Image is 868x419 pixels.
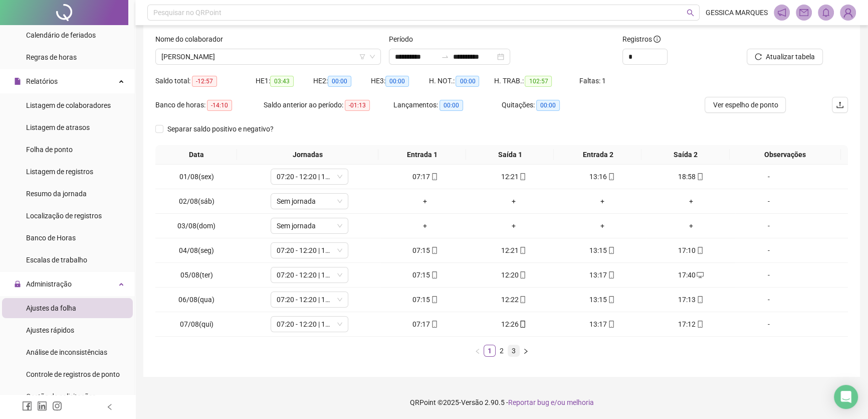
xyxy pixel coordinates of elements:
button: Atualizar tabela [747,49,823,65]
span: swap-right [441,53,449,61]
div: 17:40 [650,269,731,281]
div: Lançamentos: [393,99,502,111]
img: 84574 [840,5,855,20]
span: Relatórios [26,77,58,85]
span: down [337,321,343,327]
span: Listagem de colaboradores [26,101,111,109]
span: Ver espelho de ponto [713,99,778,110]
span: -01:13 [345,100,370,111]
div: HE 2: [313,75,371,87]
span: 02/08(sáb) [179,197,214,205]
li: 3 [508,345,520,357]
span: mobile [696,173,704,180]
div: 13:17 [562,269,642,281]
div: 07:17 [385,171,466,182]
div: Banco de horas: [155,99,264,111]
span: Regras de horas [26,53,77,61]
th: Observações [729,145,841,165]
div: + [562,220,642,231]
span: mobile [696,296,704,303]
span: file [14,78,21,85]
span: 00:00 [385,76,409,87]
span: Listagem de atrasos [26,123,90,131]
span: down [337,198,343,204]
th: Entrada 1 [378,145,466,165]
span: Separar saldo positivo e negativo? [163,123,278,134]
div: 17:13 [650,294,731,305]
div: 17:10 [650,245,731,256]
div: 07:15 [385,269,466,281]
div: Saldo total: [155,75,256,87]
li: 1 [484,345,496,357]
span: facebook [22,401,32,411]
span: mobile [518,321,526,328]
span: mail [799,8,808,17]
span: mobile [518,271,526,278]
span: down [337,297,343,303]
span: down [337,272,343,278]
div: 17:12 [650,319,731,330]
span: mobile [696,321,704,328]
span: mobile [607,321,615,328]
li: Próxima página [520,345,532,357]
span: Escalas de trabalho [26,256,87,264]
div: 12:20 [474,269,554,281]
span: 07:20 - 12:20 | 13:20 - 17:08 [277,267,342,283]
span: 03/08(dom) [177,222,215,230]
div: 12:22 [474,294,554,305]
span: right [523,348,529,354]
span: 102:57 [525,76,552,87]
span: Controle de registros de ponto [26,370,120,378]
div: - [739,269,798,281]
div: + [562,196,642,207]
th: Jornadas [237,145,378,165]
th: Data [155,145,237,165]
span: mobile [607,247,615,254]
button: right [520,345,532,357]
span: Sem jornada [277,218,342,233]
span: mobile [696,247,704,254]
span: 00:00 [328,76,351,87]
span: mobile [430,173,438,180]
div: - [739,245,798,256]
span: reload [755,53,762,60]
span: info-circle [654,36,661,43]
th: Saída 2 [641,145,729,165]
span: filter [359,54,365,60]
span: desktop [696,271,704,278]
span: to [441,53,449,61]
span: mobile [430,296,438,303]
span: -14:10 [207,100,232,111]
div: Open Intercom Messenger [834,385,858,409]
li: 2 [496,345,508,357]
button: Ver espelho de ponto [705,97,786,113]
span: notification [777,8,786,17]
span: Administração [26,280,72,288]
span: mobile [430,247,438,254]
span: mobile [607,296,615,303]
div: Quitações: [502,99,588,111]
div: 12:21 [474,171,554,182]
li: Página anterior [472,345,484,357]
th: Saída 1 [466,145,554,165]
div: 13:15 [562,294,642,305]
span: left [475,348,481,354]
span: 07:20 - 12:20 | 13:20 - 17:08 [277,292,342,307]
div: Saldo anterior ao período: [264,99,393,111]
span: -12:57 [192,76,217,87]
div: + [385,220,466,231]
span: ANNA THAYLANNE VIEIRA COELHO [161,49,375,64]
span: Reportar bug e/ou melhoria [508,398,594,406]
a: 3 [508,345,519,356]
span: Registros [622,34,661,45]
span: GESSICA MARQUES [706,7,768,18]
span: left [106,403,113,410]
span: Observações [733,149,837,160]
div: - [739,196,798,207]
span: Versão [461,398,483,406]
span: Faltas: 1 [579,77,605,85]
span: Resumo da jornada [26,190,87,198]
th: Entrada 2 [554,145,641,165]
span: linkedin [37,401,47,411]
span: Ajustes rápidos [26,326,74,334]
